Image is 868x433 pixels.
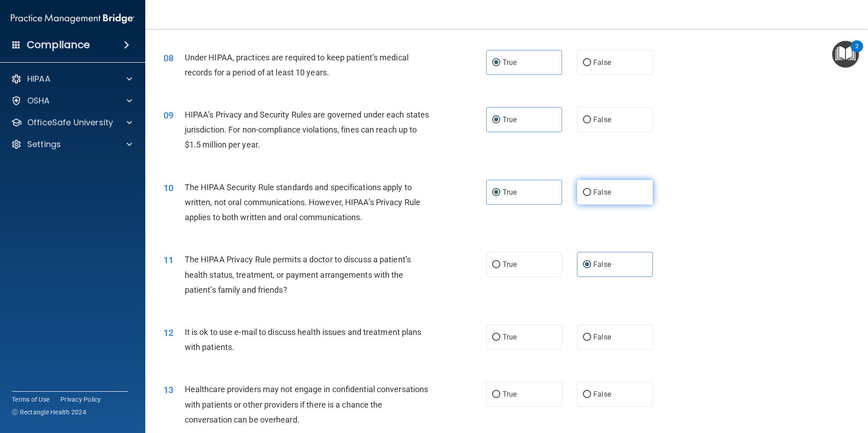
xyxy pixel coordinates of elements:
span: 12 [163,327,173,338]
input: True [492,59,500,66]
span: False [593,333,611,341]
span: False [593,390,611,399]
span: 11 [163,255,173,266]
div: 2 [855,46,858,58]
span: True [503,58,517,67]
span: The HIPAA Privacy Rule permits a doctor to discuss a patient’s health status, treatment, or payme... [185,255,411,294]
a: OfficeSafe University [11,117,132,128]
span: It is ok to use e-mail to discuss health issues and treatment plans with patients. [185,327,422,352]
span: HIPAA’s Privacy and Security Rules are governed under each states jurisdiction. For non-complianc... [185,110,429,149]
span: True [503,260,517,269]
span: The HIPAA Security Rule standards and specifications apply to written, not oral communications. H... [185,182,420,222]
button: Open Resource Center, 2 new notifications [832,41,859,68]
p: Settings [27,139,61,150]
span: True [503,333,517,341]
input: False [583,189,591,196]
span: Healthcare providers may not engage in confidential conversations with patients or other provider... [185,384,429,424]
input: False [583,117,591,123]
h4: Compliance [27,39,90,51]
input: True [492,261,500,268]
p: OSHA [27,95,50,106]
span: False [593,260,611,269]
span: False [593,115,611,124]
span: 08 [163,53,173,64]
span: True [503,115,517,124]
p: OfficeSafe University [27,117,113,128]
span: True [503,390,517,399]
input: True [492,189,500,196]
p: HIPAA [27,74,50,84]
input: False [583,391,591,398]
a: HIPAA [11,74,132,84]
img: PMB logo [11,10,134,28]
span: Under HIPAA, practices are required to keep patient’s medical records for a period of at least 10... [185,53,409,77]
a: Terms of Use [12,395,49,404]
span: True [503,188,517,197]
input: True [492,391,500,398]
span: 13 [163,384,173,395]
span: False [593,188,611,197]
input: False [583,59,591,66]
span: 10 [163,182,173,193]
input: True [492,117,500,123]
a: OSHA [11,95,132,106]
a: Settings [11,139,132,150]
span: 09 [163,110,173,121]
input: False [583,334,591,341]
input: True [492,334,500,341]
span: Ⓒ Rectangle Health 2024 [12,408,86,417]
span: False [593,58,611,67]
a: Privacy Policy [60,395,101,404]
input: False [583,261,591,268]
